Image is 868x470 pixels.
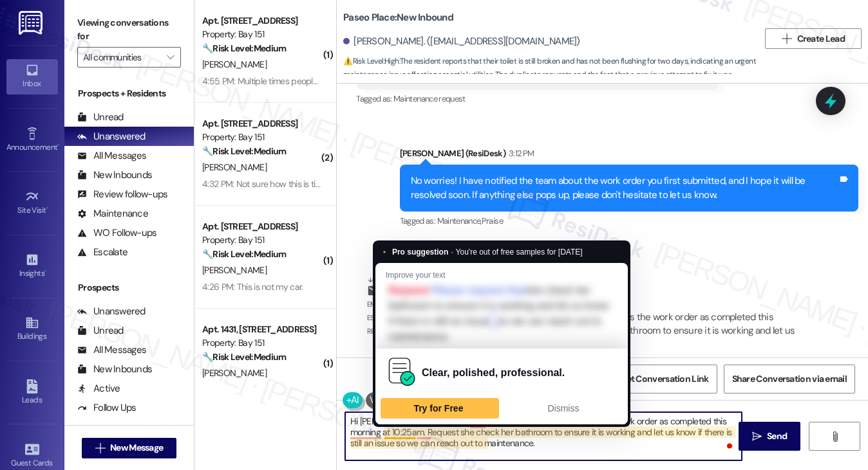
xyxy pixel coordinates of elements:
span: : The resident reports that their toilet is still broken and has not been flushing for two days, ... [343,55,759,96]
strong: 🔧 Risk Level: Medium [202,248,286,260]
div: New Inbounds [77,168,152,182]
a: Insights • [6,249,58,284]
button: New Message [82,438,177,458]
i:  [167,52,174,62]
div: [PERSON_NAME]. ([EMAIL_ADDRESS][DOMAIN_NAME]) [343,35,580,48]
div: Tagged as: [400,212,858,230]
label: Viewing conversations for [77,13,181,47]
a: Site Visit • [6,186,58,221]
div: Unread [77,324,124,338]
i:  [782,33,791,44]
input: All communities [83,47,160,68]
i:  [752,431,762,442]
div: Follow Ups [77,401,137,415]
span: • [44,267,46,276]
div: 4:32 PM: Not sure how this is tied to me but my car is registered and has been for the past 3 years. [202,178,571,190]
b: Paseo Place: New Inbound [343,11,453,24]
span: Share Conversation via email [732,372,847,386]
button: Get Conversation Link [611,365,717,393]
strong: 🔧 Risk Level: Medium [202,42,286,54]
textarea: To enrich screen reader interactions, please activate Accessibility in Grammarly extension settings [345,412,742,460]
div: All Messages [77,343,146,357]
div: Property: Bay 151 [202,28,321,41]
i:  [95,443,105,453]
span: • [46,204,48,213]
div: Apt. 1431, [STREET_ADDRESS] [202,323,321,336]
span: [PERSON_NAME] [202,367,267,379]
span: Maintenance request [393,93,466,104]
strong: ⚠️ Risk Level: High [343,56,399,66]
span: Maintenance , [437,215,482,226]
div: Prospects + Residents [64,87,194,100]
div: Unanswered [77,305,146,318]
span: New Message [110,441,163,455]
button: Share Conversation via email [724,365,855,393]
a: Leads [6,375,58,410]
div: Review follow-ups [77,188,167,201]
span: [PERSON_NAME] [202,59,267,70]
div: Apt. [STREET_ADDRESS] [202,220,321,233]
div: 3:12 PM [505,147,534,160]
span: • [57,141,59,150]
div: Maintenance [77,207,148,221]
strong: 🔧 Risk Level: Medium [202,351,286,363]
a: Inbox [6,59,58,94]
span: [PERSON_NAME] [202,161,267,173]
span: Create Lead [797,32,845,46]
div: Property: Bay 151 [202,233,321,247]
span: Praise [482,215,503,226]
div: Escalate [77,246,127,259]
button: Create Lead [765,28,862,49]
a: Buildings [6,312,58,347]
div: Property: Bay 151 [202,131,321,144]
div: Email escalation reply [367,298,417,339]
div: Tagged as: [356,89,719,108]
span: [PERSON_NAME] [202,264,267,276]
div: 4:26 PM: This is not my car. [202,281,303,293]
div: [PERSON_NAME] (ResiDesk) [400,147,858,165]
span: Send [767,429,787,443]
div: Unanswered [77,130,146,143]
strong: 🔧 Risk Level: Medium [202,145,286,157]
div: No worries! I have notified the team about the work order you first submitted, and I hope it will... [411,174,838,202]
button: Send [739,422,801,451]
div: Prospects [64,281,194,294]
div: All Messages [77,149,146,163]
span: Get Conversation Link [619,372,708,386]
div: Unread [77,111,124,124]
div: Property: Bay 151 [202,336,321,350]
i:  [830,431,840,442]
div: Active [77,382,120,395]
div: Apt. [STREET_ADDRESS] [202,117,321,131]
div: New Inbounds [77,363,152,376]
div: Apt. [STREET_ADDRESS] [202,14,321,28]
img: ResiDesk Logo [19,11,45,35]
div: WO Follow-ups [77,226,156,240]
